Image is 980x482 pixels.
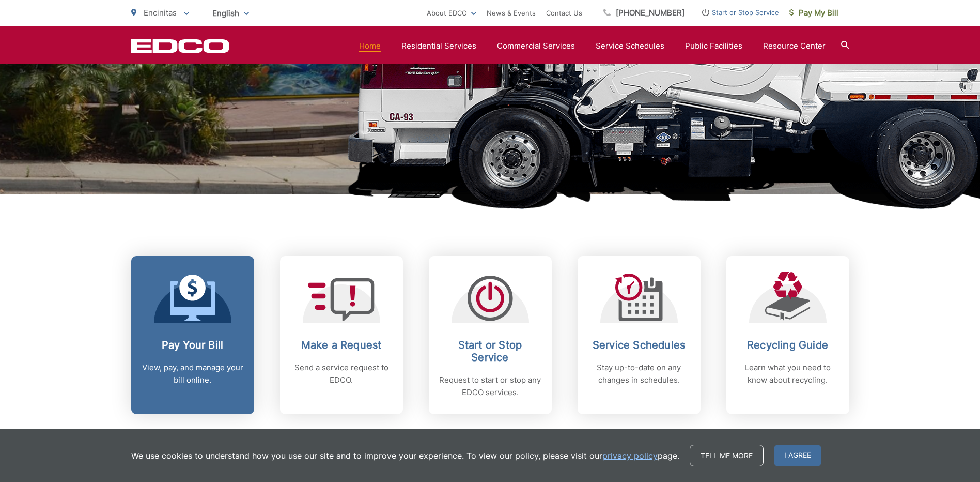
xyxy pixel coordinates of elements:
h2: Pay Your Bill [142,339,244,351]
h2: Start or Stop Service [439,339,541,364]
a: Recycling Guide Learn what you need to know about recycling. [726,256,849,414]
a: About EDCO [427,7,476,19]
a: Tell me more [690,445,764,466]
span: I agree [774,445,821,466]
a: privacy policy [602,449,658,462]
span: English [205,4,257,22]
a: Resource Center [763,40,826,52]
a: Service Schedules [596,40,664,52]
p: Learn what you need to know about recycling. [737,361,839,386]
p: View, pay, and manage your bill online. [142,361,244,386]
p: Send a service request to EDCO. [290,361,393,386]
a: Contact Us [546,7,582,19]
a: Commercial Services [497,40,575,52]
a: News & Events [487,7,536,19]
a: Service Schedules Stay up-to-date on any changes in schedules. [578,256,701,414]
span: Pay My Bill [789,7,838,19]
p: We use cookies to understand how you use our site and to improve your experience. To view our pol... [131,449,679,462]
h2: Recycling Guide [737,339,839,351]
a: Public Facilities [685,40,742,52]
h2: Make a Request [290,339,393,351]
span: Encinitas [144,8,177,18]
p: Stay up-to-date on any changes in schedules. [588,361,690,386]
p: Request to start or stop any EDCO services. [439,374,541,399]
a: EDCD logo. Return to the homepage. [131,39,229,53]
h2: Service Schedules [588,339,690,351]
a: Residential Services [401,40,476,52]
a: Make a Request Send a service request to EDCO. [280,256,403,414]
a: Home [359,40,381,52]
a: Pay Your Bill View, pay, and manage your bill online. [131,256,254,414]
